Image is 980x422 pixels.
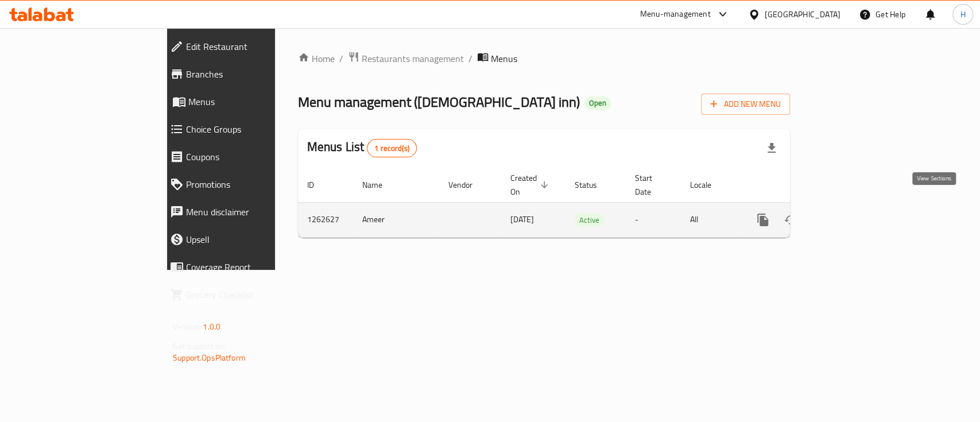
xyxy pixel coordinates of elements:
[348,51,464,66] a: Restaurants management
[161,253,331,281] a: Coverage Report
[186,67,321,81] span: Branches
[298,168,869,238] table: enhanced table
[575,178,612,192] span: Status
[468,52,472,65] li: /
[510,212,534,227] span: [DATE]
[188,95,321,109] span: Menus
[161,143,331,171] a: Coupons
[161,226,331,253] a: Upsell
[173,319,201,334] span: Version:
[339,52,343,65] li: /
[710,97,781,111] span: Add New Menu
[161,60,331,88] a: Branches
[161,198,331,226] a: Menu disclaimer
[367,143,416,154] span: 1 record(s)
[161,88,331,115] a: Menus
[758,134,785,162] div: Export file
[491,52,517,65] span: Menus
[353,202,439,237] td: Ameer
[173,339,226,354] span: Get support on:
[186,233,321,246] span: Upsell
[640,7,711,21] div: Menu-management
[362,178,397,192] span: Name
[626,202,681,237] td: -
[307,138,417,157] h2: Menus List
[681,202,740,237] td: All
[690,178,726,192] span: Locale
[186,40,321,53] span: Edit Restaurant
[448,178,487,192] span: Vendor
[740,168,869,203] th: Actions
[298,51,790,66] nav: breadcrumb
[635,171,667,199] span: Start Date
[161,171,331,198] a: Promotions
[510,171,552,199] span: Created On
[161,33,331,60] a: Edit Restaurant
[960,8,965,21] span: H
[186,260,321,274] span: Coverage Report
[161,115,331,143] a: Choice Groups
[584,96,611,110] div: Open
[307,178,329,192] span: ID
[186,288,321,301] span: Grocery Checklist
[362,52,464,65] span: Restaurants management
[186,122,321,136] span: Choice Groups
[584,98,611,108] span: Open
[575,214,604,227] span: Active
[701,94,790,115] button: Add New Menu
[186,177,321,191] span: Promotions
[777,206,804,234] button: Change Status
[575,213,604,227] div: Active
[298,89,580,115] span: Menu management ( [DEMOGRAPHIC_DATA] inn )
[749,206,777,234] button: more
[203,319,220,334] span: 1.0.0
[367,139,417,157] div: Total records count
[186,205,321,219] span: Menu disclaimer
[161,281,331,308] a: Grocery Checklist
[173,350,246,365] a: Support.OpsPlatform
[186,150,321,164] span: Coupons
[765,8,840,21] div: [GEOGRAPHIC_DATA]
